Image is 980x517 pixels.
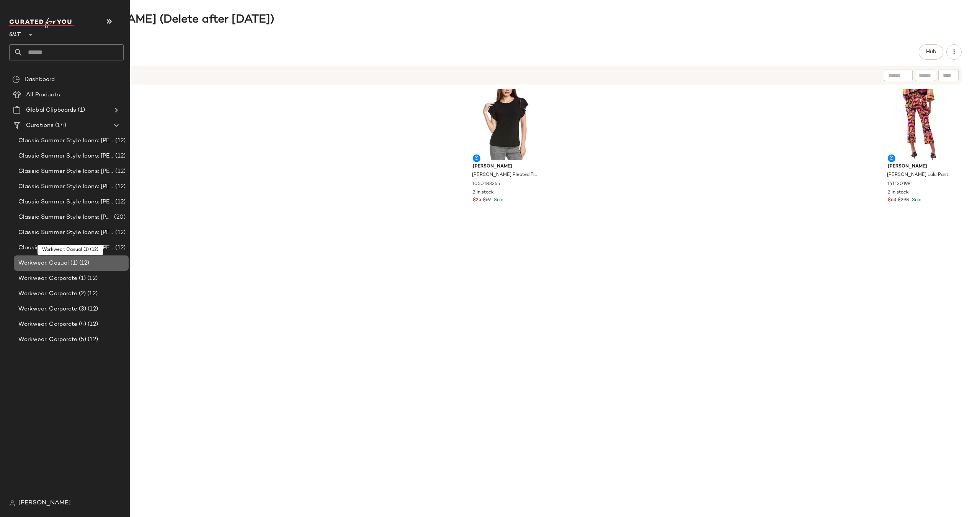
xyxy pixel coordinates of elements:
span: Workwear: Casual (1) [18,259,78,268]
span: Workwear: Corporate (4) [18,320,86,329]
span: (12) [86,305,98,314]
img: svg%3e [9,500,15,506]
span: (12) [114,182,126,191]
span: Classic Summer Style Icons: [PERSON_NAME] (7) [18,244,114,252]
span: $63 [888,197,896,204]
span: (12) [114,167,126,176]
span: [PERSON_NAME] [18,499,71,508]
span: Sale [910,198,921,203]
span: Workwear: Corporate (2) [18,289,86,298]
span: Classic Summer Style Icons: [PERSON_NAME] (4) [18,198,114,206]
span: (20) [113,213,126,222]
span: [PERSON_NAME] Lulu Pant [887,172,948,179]
span: Classic Summer Style Icons: [PERSON_NAME] (5) [18,213,113,222]
span: Classic Summer Style Icons: [PERSON_NAME] (6) [18,228,114,237]
span: 1050183365 [472,181,500,188]
span: Classic Summer Style Icons: [PERSON_NAME] (2) [18,167,114,176]
span: Dashboard [24,75,55,84]
span: $69 [483,197,491,204]
span: (12) [86,289,98,298]
span: (12) [114,244,126,252]
div: [PERSON_NAME] (Delete after [DATE]) [49,12,274,28]
span: Classic Summer Style Icons: [PERSON_NAME] [18,137,114,145]
span: (12) [114,137,126,145]
span: 2 in stock [888,189,909,196]
span: (12) [86,274,98,283]
span: Classic Summer Style Icons: [PERSON_NAME] (3) [18,182,114,191]
span: (12) [114,228,126,237]
span: (12) [114,198,126,206]
span: Sale [492,198,503,203]
span: (1) [76,106,85,115]
img: 1411301981_RLLATH.jpg [882,89,959,160]
span: 2 in stock [473,189,494,196]
span: (12) [86,320,98,329]
button: Hub [919,44,943,60]
span: Classic Summer Style Icons: [PERSON_NAME] (1) [18,152,114,161]
span: (14) [54,121,66,130]
span: Workwear: Corporate (5) [18,335,86,344]
span: Workwear: Corporate (1) [18,274,86,283]
span: 1411301981 [887,181,913,188]
img: 1050183365_RLLATH.jpg [467,89,544,160]
span: Workwear: Corporate (3) [18,305,86,314]
img: cfy_white_logo.C9jOOHJF.svg [9,18,74,28]
img: svg%3e [12,76,20,83]
span: $25 [473,197,481,204]
span: All Products [26,91,60,99]
span: (12) [86,335,98,344]
span: Gilt [9,26,21,40]
span: Hub [926,49,936,55]
span: Global Clipboards [26,106,76,115]
span: (12) [78,259,90,268]
span: [PERSON_NAME] [473,163,538,170]
span: [PERSON_NAME] Pleated Flutter Sleeve Tank [472,172,537,179]
span: $298 [898,197,909,204]
span: (12) [114,152,126,161]
span: Curations [26,121,54,130]
span: [PERSON_NAME] [888,163,953,170]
